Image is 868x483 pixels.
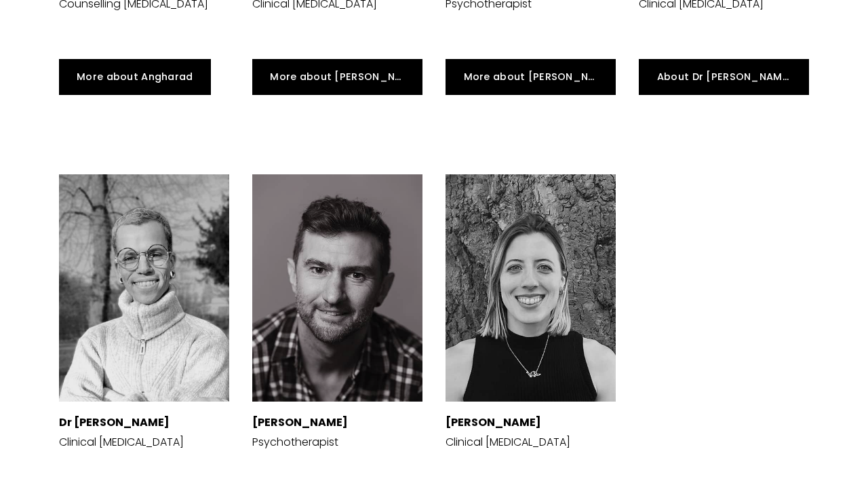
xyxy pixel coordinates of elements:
[59,59,212,95] a: More about Angharad
[446,414,570,450] p: Clinical [MEDICAL_DATA]
[446,414,541,430] strong: [PERSON_NAME]
[252,414,348,430] strong: [PERSON_NAME]
[252,414,348,450] p: Psychotherapist
[59,414,184,450] p: Clinical [MEDICAL_DATA]
[252,59,422,95] a: More about [PERSON_NAME]
[59,414,170,430] strong: Dr [PERSON_NAME]
[639,59,809,95] a: About Dr [PERSON_NAME]
[446,59,616,95] a: More about [PERSON_NAME]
